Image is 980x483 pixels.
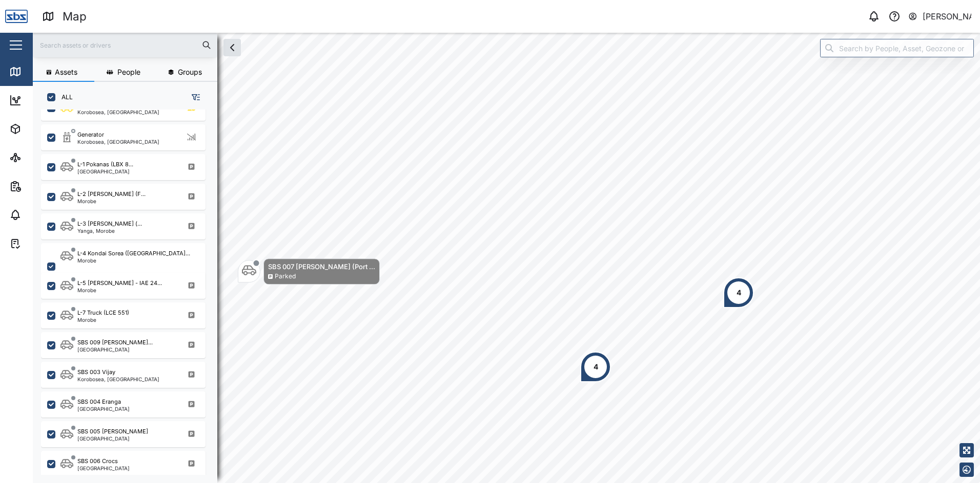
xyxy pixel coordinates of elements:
div: [GEOGRAPHIC_DATA] [77,436,148,441]
div: Map marker [723,277,754,308]
div: L-4 Kondai Sorea ([GEOGRAPHIC_DATA]... [77,249,190,258]
div: Morobe [77,199,146,204]
div: Sites [27,152,51,163]
div: Alarms [27,209,58,221]
div: L-1 Pokanas (LBX 8... [77,160,133,169]
div: Morobe [77,317,129,322]
div: L-5 [PERSON_NAME] - IAE 24... [77,279,162,288]
div: SBS 004 Eranga [77,398,121,406]
div: L-7 Truck (LCE 551) [77,309,129,317]
div: Morobe [77,258,190,263]
div: SBS 005 [PERSON_NAME] [77,427,148,436]
span: Groups [178,69,202,76]
input: Search by People, Asset, Geozone or Place [820,39,974,57]
div: [GEOGRAPHIC_DATA] [77,169,133,174]
div: Map marker [238,258,380,284]
div: Yanga, Morobe [77,228,142,233]
div: [GEOGRAPHIC_DATA] [77,466,130,471]
div: [GEOGRAPHIC_DATA] [77,347,153,352]
div: Tasks [27,238,55,249]
div: SBS 007 [PERSON_NAME] (Port ... [268,261,375,272]
div: Map [63,8,87,26]
span: Assets [55,69,77,76]
div: Morobe [77,288,162,293]
div: Assets [27,123,58,135]
div: [GEOGRAPHIC_DATA] [77,406,130,411]
div: Generator [77,130,104,139]
div: L-2 [PERSON_NAME] (F... [77,190,146,199]
div: [PERSON_NAME] [923,10,972,23]
div: SBS 003 Vijay [77,368,115,377]
div: 4 [737,287,741,298]
div: grid [41,109,217,475]
label: ALL [55,93,73,101]
div: SBS 006 Crocs [77,457,118,466]
div: Korobosea, [GEOGRAPHIC_DATA] [77,109,159,115]
div: Reports [27,181,62,192]
canvas: Map [33,33,980,483]
div: 4 [594,361,598,372]
button: [PERSON_NAME] [908,9,972,24]
span: People [117,69,140,76]
div: Dashboard [27,95,73,106]
input: Search assets or drivers [39,37,211,53]
div: Korobosea, [GEOGRAPHIC_DATA] [77,377,159,382]
div: L-3 [PERSON_NAME] (... [77,219,142,228]
div: SBS 009 [PERSON_NAME]... [77,338,153,347]
div: Korobosea, [GEOGRAPHIC_DATA] [77,139,159,144]
div: Parked [275,272,296,281]
img: Main Logo [5,5,28,28]
div: Map marker [580,352,611,382]
div: Map [27,66,50,77]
